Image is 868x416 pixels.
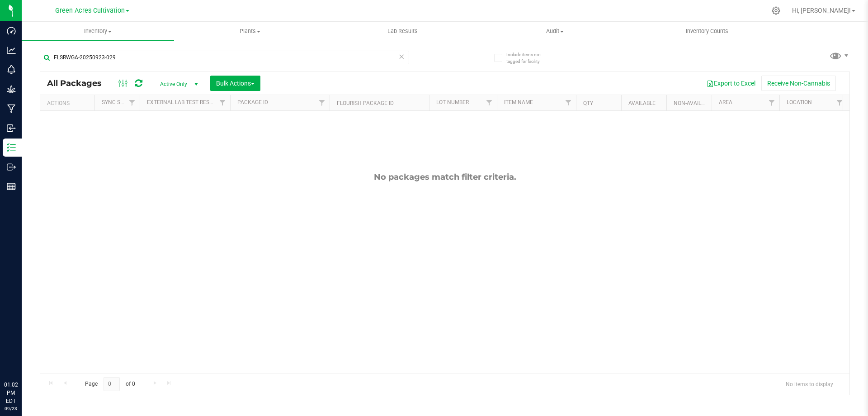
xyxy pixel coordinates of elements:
inline-svg: Inventory [7,143,16,152]
a: Lab Results [326,22,479,41]
a: External Lab Test Result [147,99,218,105]
inline-svg: Manufacturing [7,104,16,113]
inline-svg: Grow [7,85,16,94]
span: Bulk Actions [216,80,255,87]
a: Lot Number [436,99,469,105]
a: Non-Available [674,100,714,106]
span: No items to display [778,377,840,391]
a: Filter [315,95,330,110]
a: Filter [561,95,576,110]
iframe: Resource center [9,344,36,371]
span: Hi, [PERSON_NAME]! [792,7,851,14]
a: Inventory Counts [631,22,783,41]
a: Item Name [504,99,533,105]
span: Green Acres Cultivation [55,7,125,14]
a: Audit [479,22,631,41]
span: Inventory [22,27,174,35]
a: Inventory [22,22,174,41]
a: Area [719,99,732,105]
span: Lab Results [375,27,430,35]
a: Sync Status [102,99,137,105]
span: Plants [175,27,326,35]
span: Page of 0 [77,377,142,391]
span: Clear [398,51,405,62]
a: Filter [482,95,497,110]
input: Search Package ID, Item Name, SKU, Lot or Part Number... [40,51,409,64]
a: Package ID [237,99,268,105]
span: All Packages [47,78,111,88]
a: Filter [832,95,847,110]
inline-svg: Analytics [7,46,16,55]
a: Flourish Package ID [337,100,394,106]
inline-svg: Dashboard [7,26,16,35]
a: Filter [215,95,230,110]
div: Actions [47,100,91,106]
a: Available [628,100,656,106]
p: 09/23 [4,405,18,412]
button: Export to Excel [701,76,761,91]
button: Receive Non-Cannabis [761,76,836,91]
inline-svg: Monitoring [7,65,16,74]
a: Qty [583,100,593,106]
inline-svg: Outbound [7,163,16,172]
a: Filter [125,95,140,110]
a: Filter [764,95,779,110]
span: Inventory Counts [674,27,741,35]
p: 01:02 PM EDT [4,381,18,405]
span: Include items not tagged for facility [506,51,552,65]
a: Location [787,99,812,105]
inline-svg: Reports [7,182,16,191]
a: Plants [174,22,326,41]
div: No packages match filter criteria. [40,172,849,182]
button: Bulk Actions [210,76,260,91]
div: Manage settings [770,6,782,15]
span: Audit [479,27,631,35]
iframe: Resource center unread badge [27,342,38,353]
inline-svg: Inbound [7,124,16,133]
